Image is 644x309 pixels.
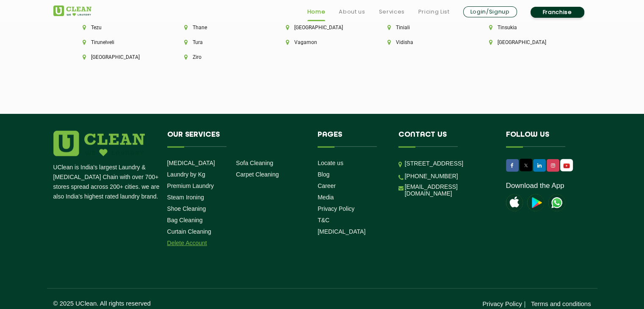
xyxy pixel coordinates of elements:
a: [MEDICAL_DATA] [167,160,215,166]
a: Terms and conditions [531,300,591,307]
a: Bag Cleaning [167,217,203,223]
img: UClean Laundry and Dry Cleaning [561,161,572,170]
a: [EMAIL_ADDRESS][DOMAIN_NAME] [405,183,493,197]
a: Home [307,7,326,17]
a: [MEDICAL_DATA] [318,228,365,235]
p: © 2025 UClean. All rights reserved [53,300,322,307]
img: apple-icon.png [506,194,523,211]
a: Privacy Policy [318,205,354,212]
li: [GEOGRAPHIC_DATA] [489,39,562,45]
p: UClean is India's largest Laundry & [MEDICAL_DATA] Chain with over 700+ stores spread across 200+... [53,163,161,201]
li: Tinsukia [489,25,562,30]
h4: Pages [318,131,386,147]
a: Premium Laundry [167,182,214,189]
a: Franchise [531,7,584,18]
img: playstoreicon.png [527,194,544,211]
li: Ziro [184,54,257,60]
li: Tirunelveli [83,39,155,45]
a: Download the App [506,182,564,190]
li: Vidisha [387,39,460,45]
a: Blog [318,171,329,178]
a: Media [318,194,334,201]
h4: Contact us [398,131,493,147]
li: [GEOGRAPHIC_DATA] [83,54,155,60]
h4: Our Services [167,131,305,147]
p: [STREET_ADDRESS] [405,159,493,168]
li: Thane [184,25,257,30]
a: Delete Account [167,240,207,246]
a: T&C [318,217,329,223]
li: Tezu [83,25,155,30]
li: Tiniali [387,25,460,30]
li: Vagamon [286,39,359,45]
a: Shoe Cleaning [167,205,206,212]
a: Laundry by Kg [167,171,205,178]
a: Privacy Policy [482,300,522,307]
a: About us [339,7,365,17]
a: Locate us [318,160,343,166]
img: logo.png [53,131,145,156]
h4: Follow us [506,131,580,147]
li: Tura [184,39,257,45]
a: Login/Signup [463,6,517,17]
a: Career [318,182,336,189]
img: UClean Laundry and Dry Cleaning [548,194,565,211]
a: Sofa Cleaning [236,160,273,166]
a: Curtain Cleaning [167,228,211,235]
img: UClean Laundry and Dry Cleaning [53,6,91,16]
a: Steam Ironing [167,194,204,201]
a: [PHONE_NUMBER] [405,173,458,179]
li: [GEOGRAPHIC_DATA] [286,25,359,30]
a: Carpet Cleaning [236,171,279,178]
a: Pricing List [418,7,450,17]
a: Services [379,7,404,17]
